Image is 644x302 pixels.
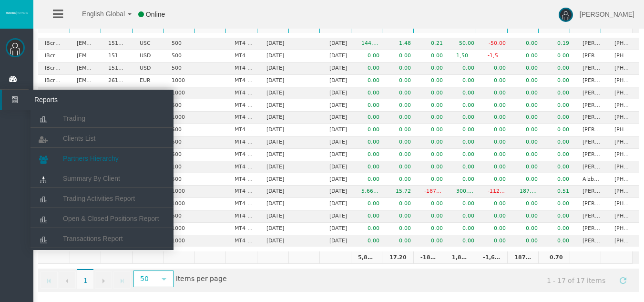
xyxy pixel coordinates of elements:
td: 0.00 [386,99,418,112]
td: 0.00 [481,149,512,161]
td: [DATE] [260,223,291,235]
span: Reports [27,90,121,110]
td: [DATE] [323,235,354,247]
td: 0.00 [386,124,418,136]
td: 0.00 [386,75,418,87]
td: USC [133,38,164,50]
td: [DATE] [260,149,291,161]
td: 0.00 [481,62,512,75]
td: 0.00 [512,210,544,223]
td: 0.00 [386,112,418,124]
td: [DATE] [323,112,354,124]
span: 1 [77,269,93,289]
td: MT4 LiveFixedSpreadAccount [228,198,259,210]
td: [DATE] [323,198,354,210]
td: [EMAIL_ADDRESS][DOMAIN_NAME] [70,38,101,50]
td: 0.00 [355,136,386,149]
td: 0.00 [386,149,418,161]
td: [PERSON_NAME] abdominal [PERSON_NAME] [576,136,607,149]
td: 0.00 [386,198,418,210]
td: [PERSON_NAME] [576,198,607,210]
a: Go to the previous page [59,271,76,289]
td: -112.95 [481,186,512,198]
td: [DATE] [260,75,291,87]
td: [DATE] [260,50,291,62]
span: [PERSON_NAME] [580,10,634,18]
td: 0.00 [450,87,481,100]
td: 26107235 [102,75,133,87]
td: 0.00 [544,223,576,235]
td: 0.00 [450,62,481,75]
td: 50.00 [450,38,481,50]
td: 500 [164,136,196,149]
td: [DATE] [260,124,291,136]
span: select [160,275,168,283]
td: 0.00 [355,50,386,62]
span: Trading Activities Report [63,195,135,202]
td: [DATE] [323,99,354,112]
td: 0.00 [386,173,418,186]
span: items per page [131,271,227,287]
td: 0.00 [450,173,481,186]
td: [PERSON_NAME] [576,75,607,87]
td: 0.00 [355,124,386,136]
td: 15179362 [102,50,133,62]
span: Trading [63,115,85,122]
td: 0.00 [544,136,576,149]
td: 0.00 [512,223,544,235]
td: 15.72 [386,186,418,198]
td: [PHONE_NUMBER] [607,235,639,247]
a: Clients List [31,130,174,147]
td: [DATE] [323,210,354,223]
td: 500 [164,62,196,75]
td: 0.00 [481,235,512,247]
td: 0.00 [512,87,544,100]
span: 50 [134,271,155,286]
td: 0.00 [512,62,544,75]
a: Summary By Client [31,170,174,187]
td: [PHONE_NUMBER] [607,112,639,124]
td: MT4 LiveFixedSpreadAccount [228,161,259,174]
td: [DATE] [260,62,291,75]
span: Go to the first page [45,277,53,285]
td: 0.00 [355,210,386,223]
td: [PHONE_NUMBER] [607,75,639,87]
td: 0.00 [512,124,544,136]
td: MT4 LiveFloatingSpreadAccount [228,210,259,223]
td: 500 [164,99,196,112]
td: [PERSON_NAME] [576,223,607,235]
td: 0.00 [481,112,512,124]
td: 500 [164,149,196,161]
td: [PHONE_NUMBER] [607,62,639,75]
td: [DATE] [260,161,291,174]
td: 0.00 [544,99,576,112]
td: -187.34 [418,186,449,198]
td: [PHONE_NUMBER] [607,186,639,198]
td: 187.48 [512,186,544,198]
td: 0.00 [544,198,576,210]
td: 0.00 [355,87,386,100]
td: [DATE] [323,186,354,198]
td: 0.00 [355,173,386,186]
td: 0.00 [450,235,481,247]
td: 0.00 [355,149,386,161]
td: 500 [164,173,196,186]
td: 1000 [164,198,196,210]
td: [PERSON_NAME] [576,235,607,247]
td: -187.13 [413,251,445,264]
td: MT4 LiveFixedSpreadAccount [228,223,259,235]
td: MT4 LiveFloatingSpreadAccount [228,87,259,100]
td: 0.00 [512,235,544,247]
td: [DATE] [323,87,354,100]
td: MT4 LiveFloatingSpreadAccount [228,50,259,62]
img: logo.svg [5,11,29,15]
td: [DATE] [323,223,354,235]
td: 300.43 [450,186,481,198]
td: [DATE] [260,198,291,210]
td: 0.51 [544,186,576,198]
span: Go to the last page [118,277,126,285]
td: 0.00 [544,161,576,174]
td: 0.00 [418,112,449,124]
td: 0.00 [450,198,481,210]
td: 100 [164,161,196,174]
